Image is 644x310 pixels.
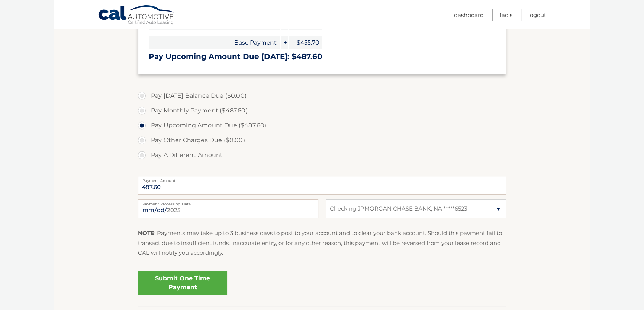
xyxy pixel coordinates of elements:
[281,36,288,49] span: +
[138,103,506,118] label: Pay Monthly Payment ($487.60)
[138,228,506,258] p: : Payments may take up to 3 business days to post to your account and to clear your bank account....
[289,36,322,49] span: $455.70
[138,118,506,133] label: Pay Upcoming Amount Due ($487.60)
[98,5,176,26] a: Cal Automotive
[138,199,318,218] input: Payment Date
[500,9,512,21] a: FAQ's
[138,176,506,195] input: Payment Amount
[138,271,227,295] a: Submit One Time Payment
[138,88,506,103] label: Pay [DATE] Balance Due ($0.00)
[138,199,318,205] label: Payment Processing Date
[149,52,495,61] h3: Pay Upcoming Amount Due [DATE]: $487.60
[454,9,484,21] a: Dashboard
[138,133,506,148] label: Pay Other Charges Due ($0.00)
[149,36,280,49] span: Base Payment:
[138,148,506,163] label: Pay A Different Amount
[528,9,546,21] a: Logout
[138,176,506,182] label: Payment Amount
[138,229,154,236] strong: NOTE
